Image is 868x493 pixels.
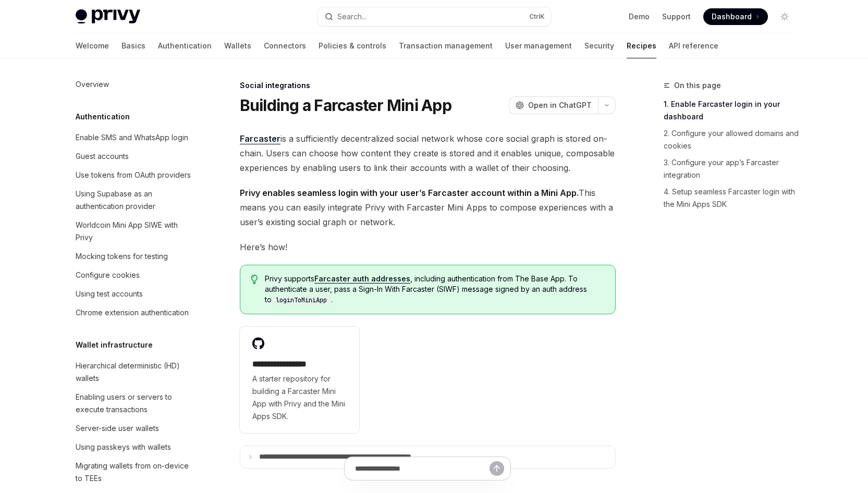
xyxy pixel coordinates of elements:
[67,388,201,419] a: Enabling users or servers to execute transactions
[67,419,201,438] a: Server-side user wallets
[67,184,201,216] a: Using Supabase as an authentication provider
[67,356,201,388] a: Hierarchical deterministic (HD) wallets
[629,11,650,22] a: Demo
[67,438,201,457] a: Using passkeys with wallets
[399,33,493,58] a: Transaction management
[264,33,306,58] a: Connectors
[67,303,201,322] a: Chrome extension authentication
[67,147,201,166] a: Guest accounts
[712,11,752,22] span: Dashboard
[272,295,331,305] code: loginToMiniApp
[76,78,109,91] div: Overview
[319,33,386,58] a: Policies & controls
[76,339,153,351] h5: Wallet infrastructure
[240,133,280,144] a: Farcaster
[240,133,280,144] strong: Farcaster
[76,110,130,123] h5: Authentication
[509,96,598,114] button: Open in ChatGPT
[776,8,793,25] button: Toggle dark mode
[76,360,194,385] div: Hierarchical deterministic (HD) wallets
[158,33,212,58] a: Authentication
[76,9,140,24] img: light logo
[76,422,159,435] div: Server-side user wallets
[67,216,201,247] a: Worldcoin Mini App SIWE with Privy
[252,373,347,423] span: A starter repository for building a Farcaster Mini App with Privy and the Mini Apps SDK.
[76,169,191,181] div: Use tokens from OAuth providers
[664,183,801,213] a: 4. Setup seamless Farcaster login with the Mini Apps SDK
[67,457,201,488] a: Migrating wallets from on-device to TEEs
[76,150,129,163] div: Guest accounts
[251,275,258,284] svg: Tip
[76,131,188,144] div: Enable SMS and WhatsApp login
[76,188,194,213] div: Using Supabase as an authentication provider
[76,460,194,485] div: Migrating wallets from on-device to TEEs
[314,274,410,284] a: Farcaster auth addresses
[490,461,504,476] button: Send message
[67,285,201,303] a: Using test accounts
[528,100,592,110] span: Open in ChatGPT
[669,33,718,58] a: API reference
[529,13,545,21] span: Ctrl K
[76,306,189,319] div: Chrome extension authentication
[67,128,201,147] a: Enable SMS and WhatsApp login
[240,80,616,91] div: Social integrations
[224,33,251,58] a: Wallets
[67,247,201,266] a: Mocking tokens for testing
[76,288,143,300] div: Using test accounts
[240,96,451,115] h1: Building a Farcaster Mini App
[76,219,194,244] div: Worldcoin Mini App SIWE with Privy
[240,327,360,433] a: **** **** **** **A starter repository for building a Farcaster Mini App with Privy and the Mini A...
[67,166,201,184] a: Use tokens from OAuth providers
[240,240,616,254] span: Here’s how!
[627,33,656,58] a: Recipes
[240,188,579,198] strong: Privy enables seamless login with your user’s Farcaster account within a Mini App.
[584,33,614,58] a: Security
[674,79,721,92] span: On this page
[703,8,768,25] a: Dashboard
[664,96,801,125] a: 1. Enable Farcaster login in your dashboard
[664,125,801,154] a: 2. Configure your allowed domains and cookies
[265,274,604,305] span: Privy supports , including authentication from The Base App. To authenticate a user, pass a Sign-...
[76,391,194,416] div: Enabling users or servers to execute transactions
[76,269,140,281] div: Configure cookies
[662,11,691,22] a: Support
[317,7,551,26] button: Search...CtrlK
[240,186,616,229] span: This means you can easily integrate Privy with Farcaster Mini Apps to compose experiences with a ...
[76,250,168,263] div: Mocking tokens for testing
[67,75,201,94] a: Overview
[664,154,801,183] a: 3. Configure your app’s Farcaster integration
[121,33,145,58] a: Basics
[76,33,109,58] a: Welcome
[337,10,366,23] div: Search...
[76,441,171,453] div: Using passkeys with wallets
[505,33,572,58] a: User management
[240,131,616,175] span: is a sufficiently decentralized social network whose core social graph is stored on-chain. Users ...
[67,266,201,285] a: Configure cookies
